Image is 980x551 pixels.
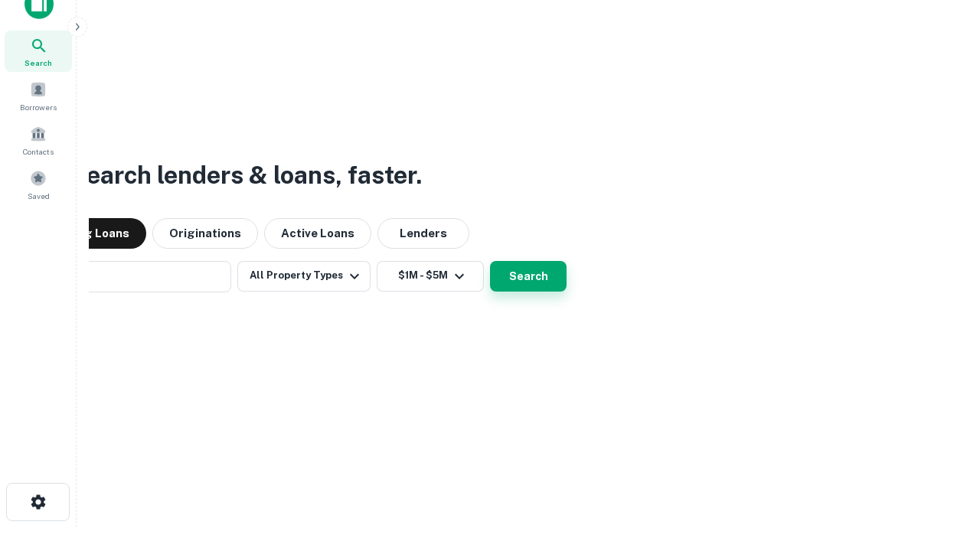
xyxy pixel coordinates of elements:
[237,261,371,292] button: All Property Types
[264,218,371,249] button: Active Loans
[5,75,72,116] a: Borrowers
[5,31,72,72] a: Search
[24,57,52,69] span: Search
[20,101,57,113] span: Borrowers
[377,218,469,249] button: Lenders
[377,261,484,292] button: $1M - $5M
[23,145,54,158] span: Contacts
[5,119,72,161] a: Contacts
[490,261,567,292] button: Search
[152,218,258,249] button: Originations
[5,164,72,205] a: Saved
[903,429,980,502] iframe: Chat Widget
[28,190,50,202] span: Saved
[70,157,422,194] h3: Search lenders & loans, faster.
